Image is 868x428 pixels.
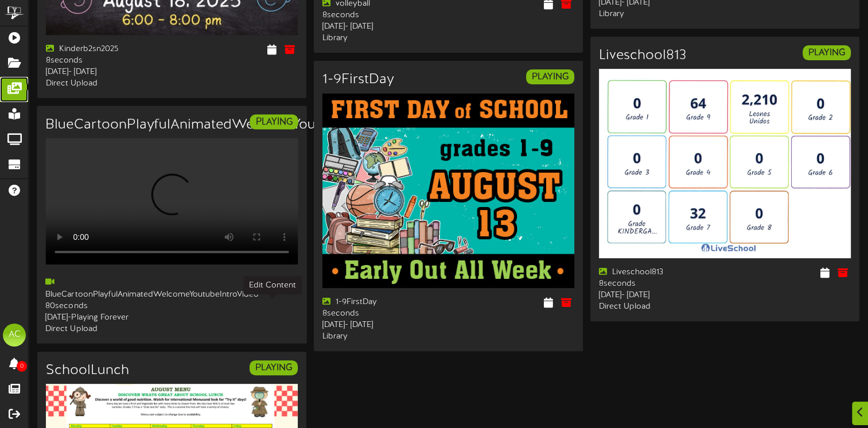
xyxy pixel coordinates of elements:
div: Direct Upload [599,301,717,313]
div: Library [599,9,717,20]
div: Direct Upload [45,324,163,335]
strong: PLAYING [808,48,845,58]
div: 80 seconds [45,301,163,312]
div: Kinderb2sn2025 [46,44,164,55]
h3: SchoolLunch [46,363,129,378]
div: BlueCartoonPlayfulAnimatedWelcomeYoutubeIntroVideo [45,277,163,300]
div: Library [322,33,440,44]
div: AC [3,324,26,347]
div: Liveschool813 [599,267,717,278]
h3: Liveschool813 [599,48,686,63]
img: c86c0b08-e478-451c-8dc0-63396ecb6f58.jpg [599,69,851,258]
div: [DATE] - Playing Forever [45,312,163,324]
strong: PLAYING [532,72,569,82]
img: 331e47fb-5596-46d8-ade5-d204a9ec7e9b.jpg [322,94,574,288]
h3: BlueCartoonPlayfulAnimatedWelcomeYoutubeIntroVideo [45,118,410,133]
div: [DATE] - [DATE] [46,67,164,78]
div: [DATE] - [DATE] [599,290,717,301]
video: Your browser does not support HTML5 video. [45,138,298,264]
strong: PLAYING [255,363,292,373]
div: 8 seconds [599,278,717,290]
div: 8 seconds [322,10,440,21]
strong: PLAYING [256,117,293,127]
span: 0 [17,361,27,372]
div: Library [322,331,440,343]
div: 1-9FirstDay [322,297,440,308]
div: 8 seconds [46,55,164,67]
h3: 1-9FirstDay [322,72,394,87]
div: Direct Upload [46,78,164,90]
div: [DATE] - [DATE] [322,21,440,33]
div: [DATE] - [DATE] [322,320,440,331]
div: 8 seconds [322,308,440,320]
